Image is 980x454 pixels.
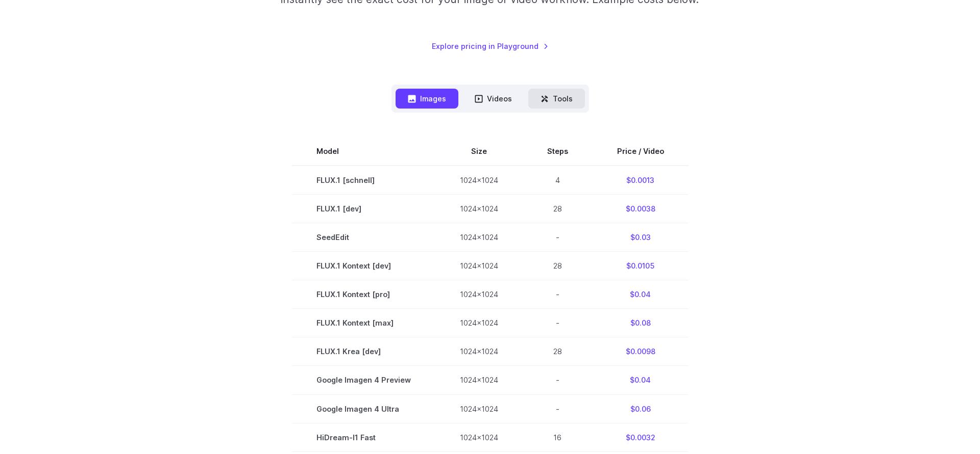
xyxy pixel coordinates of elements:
td: - [523,223,593,252]
td: 1024x1024 [435,309,523,337]
td: HiDream-I1 Fast [292,423,435,451]
td: Google Imagen 4 Ultra [292,394,435,423]
td: FLUX.1 Kontext [pro] [292,280,435,309]
td: $0.08 [593,309,689,337]
td: 28 [523,195,593,223]
td: $0.0105 [593,252,689,280]
button: Videos [462,89,524,109]
button: Images [396,89,458,109]
td: 16 [523,423,593,451]
td: FLUX.1 Kontext [dev] [292,252,435,280]
td: Google Imagen 4 Preview [292,366,435,394]
td: - [523,366,593,394]
td: 1024x1024 [435,195,523,223]
td: 28 [523,252,593,280]
td: $0.0098 [593,337,689,366]
td: 1024x1024 [435,337,523,366]
td: FLUX.1 [schnell] [292,166,435,195]
th: Model [292,137,435,166]
td: 1024x1024 [435,252,523,280]
th: Steps [523,137,593,166]
th: Price / Video [593,137,689,166]
td: $0.04 [593,366,689,394]
td: FLUX.1 [dev] [292,195,435,223]
td: 4 [523,166,593,195]
td: FLUX.1 Kontext [max] [292,309,435,337]
th: Size [435,137,523,166]
td: $0.06 [593,394,689,423]
td: 1024x1024 [435,223,523,252]
td: 1024x1024 [435,366,523,394]
td: 1024x1024 [435,166,523,195]
td: $0.04 [593,280,689,309]
td: $0.03 [593,223,689,252]
td: - [523,280,593,309]
a: Explore pricing in Playground [432,40,549,52]
td: 1024x1024 [435,394,523,423]
td: $0.0013 [593,166,689,195]
td: $0.0032 [593,423,689,451]
td: SeedEdit [292,223,435,252]
td: 1024x1024 [435,423,523,451]
td: - [523,394,593,423]
td: FLUX.1 Krea [dev] [292,337,435,366]
button: Tools [528,89,585,109]
td: 28 [523,337,593,366]
td: $0.0038 [593,195,689,223]
td: 1024x1024 [435,280,523,309]
td: - [523,309,593,337]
